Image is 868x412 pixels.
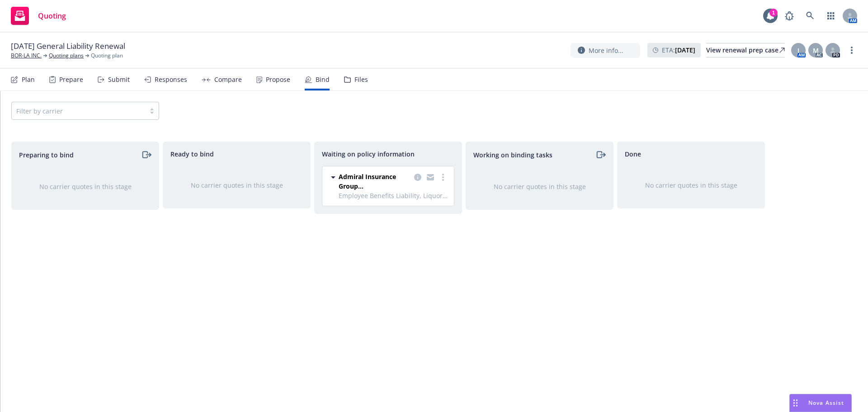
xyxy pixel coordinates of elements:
span: ETA : [662,45,695,55]
span: Quoting plan [91,52,123,60]
a: moveRight [595,149,606,160]
a: View renewal prep case [706,43,785,57]
div: No carrier quotes in this stage [481,182,599,191]
div: Compare [214,76,242,83]
span: Nova Assist [808,399,844,407]
a: copy logging email [425,172,436,183]
span: Waiting on policy information [322,149,415,159]
div: Submit [108,76,130,83]
div: Drag to move [790,394,801,412]
span: More info... [589,46,623,55]
span: [DATE] General Liability Renewal [11,41,125,52]
div: View renewal prep case [706,43,785,57]
a: Switch app [822,7,840,25]
strong: [DATE] [675,46,695,54]
a: copy logging email [412,172,423,183]
div: Plan [22,76,35,83]
a: more [438,172,448,183]
span: Employee Benefits Liability, Liquor Liability, General Liability [339,191,448,200]
div: No carrier quotes in this stage [26,182,144,191]
div: Propose [266,76,290,83]
button: More info... [571,43,640,58]
div: Prepare [59,76,83,83]
a: Search [801,7,819,25]
a: Report a Bug [780,7,798,25]
span: Ready to bind [170,149,214,159]
a: BOR-LA INC. [11,52,42,60]
div: Files [354,76,368,83]
a: moveRight [141,149,151,160]
span: Admiral Insurance Group ([PERSON_NAME] Corporation) [339,172,410,191]
div: Bind [316,76,330,83]
span: M [813,46,819,55]
span: Quoting [38,12,66,19]
div: No carrier quotes in this stage [632,180,750,190]
div: No carrier quotes in this stage [178,180,296,190]
span: Preparing to bind [19,150,74,160]
span: Working on binding tasks [473,150,552,160]
button: Nova Assist [789,394,852,412]
div: 1 [769,9,778,17]
a: more [846,45,857,56]
a: Quoting plans [49,52,84,60]
a: Quoting [7,3,70,28]
span: J [797,46,799,55]
div: Responses [155,76,187,83]
span: Done [625,149,641,159]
